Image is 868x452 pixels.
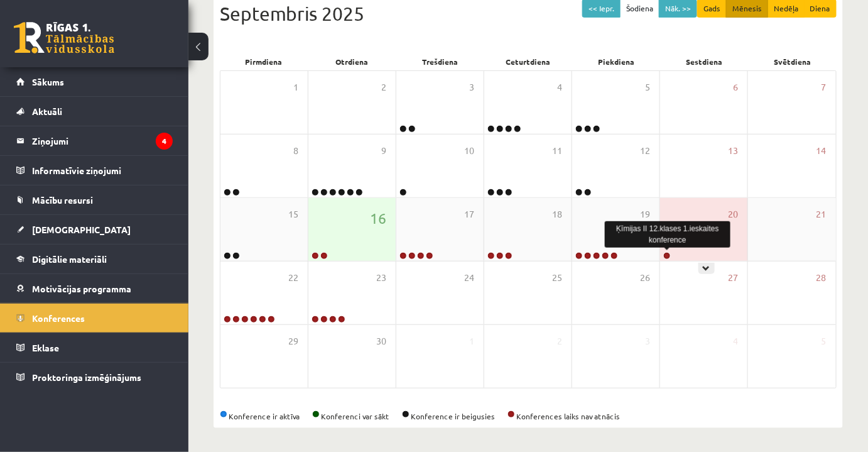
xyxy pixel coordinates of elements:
[557,334,562,348] span: 2
[293,80,298,94] span: 1
[728,207,738,221] span: 20
[288,334,298,348] span: 29
[32,76,64,87] span: Sākums
[640,144,650,158] span: 12
[32,126,173,155] legend: Ziņojumi
[16,126,173,155] a: Ziņojumi4
[572,53,660,70] div: Piekdiena
[552,271,562,285] span: 25
[396,53,484,70] div: Trešdiena
[16,185,173,214] a: Mācību resursi
[32,224,131,235] span: [DEMOGRAPHIC_DATA]
[32,283,131,294] span: Motivācijas programma
[822,334,827,348] span: 5
[288,271,298,285] span: 22
[640,271,650,285] span: 26
[469,80,474,94] span: 3
[733,80,738,94] span: 6
[733,334,738,348] span: 4
[469,334,474,348] span: 1
[552,207,562,221] span: 18
[16,363,173,392] a: Proktoringa izmēģinājums
[288,207,298,221] span: 15
[822,80,827,94] span: 7
[16,215,173,244] a: [DEMOGRAPHIC_DATA]
[557,80,562,94] span: 4
[32,253,107,265] span: Digitālie materiāli
[484,53,572,70] div: Ceturtdiena
[16,333,173,362] a: Eklase
[32,312,85,324] span: Konferences
[16,304,173,333] a: Konferences
[376,271,386,285] span: 23
[220,411,837,422] div: Konference ir aktīva Konferenci var sākt Konference ir beigusies Konferences laiks nav atnācis
[728,271,738,285] span: 27
[464,207,474,221] span: 17
[293,144,298,158] span: 8
[16,97,173,126] a: Aktuāli
[749,53,837,70] div: Svētdiena
[816,207,827,221] span: 21
[370,207,386,229] span: 16
[640,207,650,221] span: 19
[645,80,650,94] span: 5
[645,334,650,348] span: 3
[381,144,386,158] span: 9
[32,372,141,383] span: Proktoringa izmēģinājums
[16,156,173,185] a: Informatīvie ziņojumi
[308,53,396,70] div: Otrdiena
[464,144,474,158] span: 10
[816,144,827,158] span: 14
[32,194,93,206] span: Mācību resursi
[605,221,730,248] div: Ķīmijas II 12.klases 1.ieskaites konference
[381,80,386,94] span: 2
[816,271,827,285] span: 28
[660,53,748,70] div: Sestdiena
[16,245,173,273] a: Digitālie materiāli
[14,22,114,53] a: Rīgas 1. Tālmācības vidusskola
[32,156,173,185] legend: Informatīvie ziņojumi
[16,67,173,96] a: Sākums
[376,334,386,348] span: 30
[220,53,308,70] div: Pirmdiena
[464,271,474,285] span: 24
[16,274,173,303] a: Motivācijas programma
[32,106,62,117] span: Aktuāli
[728,144,738,158] span: 13
[156,133,173,150] i: 4
[552,144,562,158] span: 11
[32,342,59,353] span: Eklase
